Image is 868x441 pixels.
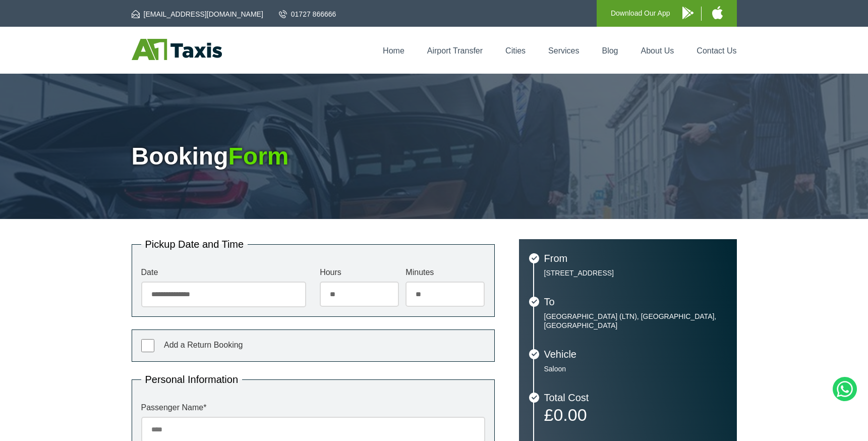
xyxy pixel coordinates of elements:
a: Blog [602,46,618,55]
label: Date [141,268,306,277]
label: Hours [320,268,399,277]
h1: Booking [132,144,737,169]
a: Contact Us [697,46,736,55]
h3: From [544,253,727,263]
p: Saloon [544,364,727,373]
p: [GEOGRAPHIC_DATA] (LTN), [GEOGRAPHIC_DATA], [GEOGRAPHIC_DATA] [544,312,727,330]
h3: Total Cost [544,393,727,403]
input: Add a Return Booking [141,339,154,352]
h3: To [544,297,727,307]
label: Minutes [406,268,485,277]
h3: Vehicle [544,349,727,359]
a: 01727 866666 [279,9,336,19]
img: A1 Taxis iPhone App [712,6,723,19]
legend: Personal Information [141,374,243,384]
a: Airport Transfer [427,46,483,55]
a: Home [383,46,404,55]
img: A1 Taxis Android App [682,7,693,19]
a: Services [548,46,579,55]
p: [STREET_ADDRESS] [544,268,727,278]
a: About Us [641,46,674,55]
p: £ [544,408,727,422]
img: A1 Taxis St Albans LTD [132,39,222,60]
span: Add a Return Booking [164,341,243,349]
p: Download Our App [611,7,670,20]
legend: Pickup Date and Time [141,239,248,249]
span: 0.00 [553,405,587,424]
a: [EMAIL_ADDRESS][DOMAIN_NAME] [132,9,263,19]
a: Cities [505,46,526,55]
label: Passenger Name [141,404,485,412]
span: Form [228,143,288,170]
